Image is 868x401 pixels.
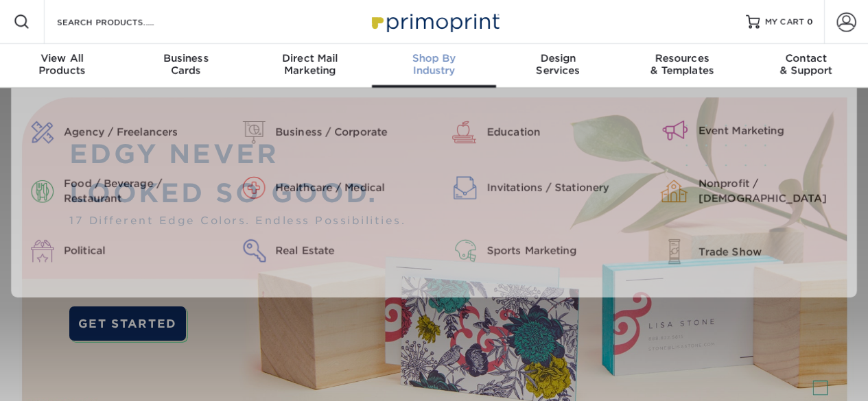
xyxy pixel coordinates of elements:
[699,176,847,206] div: Nonprofit / [DEMOGRAPHIC_DATA]
[807,17,813,27] span: 0
[21,176,212,206] a: Food / Beverage / Restaurant
[248,52,372,64] span: Direct Mail
[656,176,847,206] a: Nonprofit / [DEMOGRAPHIC_DATA]
[124,52,248,77] div: Cards
[372,52,496,64] span: Shop By
[496,44,620,88] a: DesignServices
[21,239,212,262] a: Political
[496,52,620,64] span: Design
[64,243,212,258] div: Political
[487,125,635,140] div: Education
[496,52,620,77] div: Services
[372,52,496,77] div: Industry
[275,180,423,195] div: Healthcare / Medical
[233,176,423,199] a: Healthcare / Medical
[233,239,423,262] a: Real Estate
[233,121,423,143] a: Business / Corporate
[699,245,847,260] div: Trade Show
[487,180,635,195] div: Invitations / Stationery
[620,52,744,77] div: & Templates
[56,14,189,30] input: SEARCH PRODUCTS.....
[64,176,212,206] div: Food / Beverage / Restaurant
[248,44,372,88] a: Direct MailMarketing
[445,121,635,143] a: Education
[699,123,847,138] div: Event Marketing
[620,52,744,64] span: Resources
[744,44,868,88] a: Contact& Support
[248,52,372,77] div: Marketing
[445,239,635,262] a: Sports Marketing
[487,243,635,258] div: Sports Marketing
[275,125,423,140] div: Business / Corporate
[64,125,212,140] div: Agency / Freelancers
[275,243,423,258] div: Real Estate
[372,44,496,88] a: Shop ByIndustry
[124,52,248,64] span: Business
[744,52,868,64] span: Contact
[124,44,248,88] a: BusinessCards
[656,121,847,141] a: Event Marketing
[656,239,847,265] a: Trade Show
[366,7,503,36] img: Primoprint
[620,44,744,88] a: Resources& Templates
[765,16,804,28] span: MY CART
[445,176,635,199] a: Invitations / Stationery
[744,52,868,77] div: & Support
[21,121,212,143] a: Agency / Freelancers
